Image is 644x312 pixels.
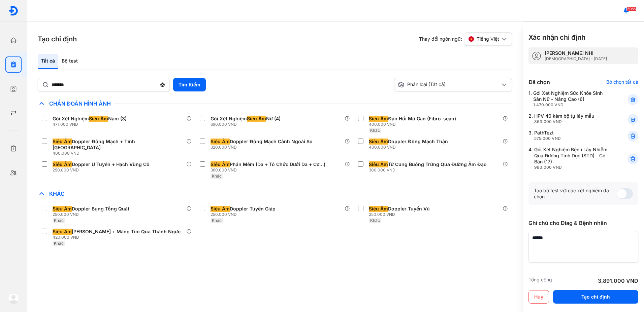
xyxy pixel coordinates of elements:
[598,277,638,285] div: 3.891.000 VND
[211,116,281,122] div: Gói Xét Nghiệm Nữ (4)
[58,54,81,69] div: Bộ test
[247,116,266,122] span: Siêu Âm
[534,136,561,141] div: 575.000 VND
[53,229,181,235] div: [PERSON_NAME] + Màng Tim Qua Thành Ngực
[53,139,184,151] div: Doppler Động Mạch + Tĩnh [GEOGRAPHIC_DATA]
[53,167,152,173] div: 290.000 VND
[53,122,129,127] div: 471.000 VND
[528,113,611,124] div: 2.
[534,165,611,170] div: 983.000 VND
[369,161,487,167] div: Tử Cung Buồng Trứng Qua Đường Âm Đạo
[553,290,638,304] button: Tạo chỉ định
[606,79,638,85] div: Bỏ chọn tất cả
[53,212,132,217] div: 250.000 VND
[8,293,19,304] img: logo
[534,113,594,124] div: HPV 40 kèm bộ tự lấy mẫu
[528,78,550,86] div: Đã chọn
[369,139,388,145] span: Siêu Âm
[534,130,561,141] div: PathTezt
[211,161,230,167] span: Siêu Âm
[46,190,68,197] span: Khác
[528,90,611,108] div: 1.
[370,218,380,223] span: Khác
[369,206,388,212] span: Siêu Âm
[528,33,585,42] h3: Xác nhận chỉ định
[211,139,230,145] span: Siêu Âm
[528,277,552,285] div: Tổng cộng
[173,78,206,91] button: Tìm Kiếm
[369,139,448,145] div: Doppler Động Mạch Thận
[369,122,459,127] div: 400.000 VND
[38,34,77,44] h3: Tạo chỉ định
[369,167,489,173] div: 300.000 VND
[369,145,451,150] div: 400.000 VND
[211,161,325,167] div: Phần Mềm (Da + Tổ Chức Dưới Da + Cơ…)
[369,161,388,167] span: Siêu Âm
[53,206,129,212] div: Doppler Bụng Tổng Quát
[545,50,607,56] div: [PERSON_NAME] NHI
[54,241,64,246] span: Khác
[211,139,313,145] div: Doppler Động Mạch Cảnh Ngoài Sọ
[211,122,283,127] div: 690.000 VND
[419,32,512,46] div: Thay đổi ngôn ngữ:
[53,161,72,167] span: Siêu Âm
[545,56,607,62] div: [DEMOGRAPHIC_DATA] - [DATE]
[528,219,638,227] div: Ghi chú cho Diag & Bệnh nhân
[398,81,500,88] div: Phân loại (Tất cả)
[53,206,72,212] span: Siêu Âm
[534,147,611,170] div: Gói Xét Nghiệm Bệnh Lây Nhiễm Qua Đường Tình Dục (STD) - Cơ Bản (17)
[211,206,276,212] div: Doppler Tuyến Giáp
[89,116,108,122] span: Siêu Âm
[528,130,611,141] div: 3.
[369,212,432,217] div: 250.000 VND
[8,6,19,16] img: logo
[38,54,58,69] div: Tất cả
[534,188,617,200] div: Tạo bộ test với các xét nghiệm đã chọn
[528,147,611,170] div: 4.
[53,139,72,145] span: Siêu Âm
[53,151,186,156] div: 400.000 VND
[211,167,328,173] div: 360.000 VND
[369,116,388,122] span: Siêu Âm
[626,6,637,11] span: 5066
[53,161,150,167] div: Doppler U Tuyến + Hạch Vùng Cổ
[54,218,64,223] span: Khác
[212,218,222,223] span: Khác
[211,145,315,150] div: 320.000 VND
[533,102,611,108] div: 1.470.000 VND
[477,36,499,42] span: Tiếng Việt
[211,212,278,217] div: 250.000 VND
[369,116,456,122] div: Đàn Hồi Mô Gan (Fibro-scan)
[533,90,611,108] div: Gói Xét Nghiệm Sức Khỏe Sinh Sản Nữ - Nâng Cao (6)
[53,235,183,240] div: 420.000 VND
[370,128,380,133] span: Khác
[211,206,230,212] span: Siêu Âm
[53,116,127,122] div: Gói Xét Nghiệm Nam (3)
[534,119,594,124] div: 863.000 VND
[53,229,72,235] span: Siêu Âm
[212,173,222,179] span: Khác
[528,290,549,304] button: Huỷ
[46,100,114,107] span: Chẩn Đoán Hình Ảnh
[369,206,430,212] div: Doppler Tuyến Vú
